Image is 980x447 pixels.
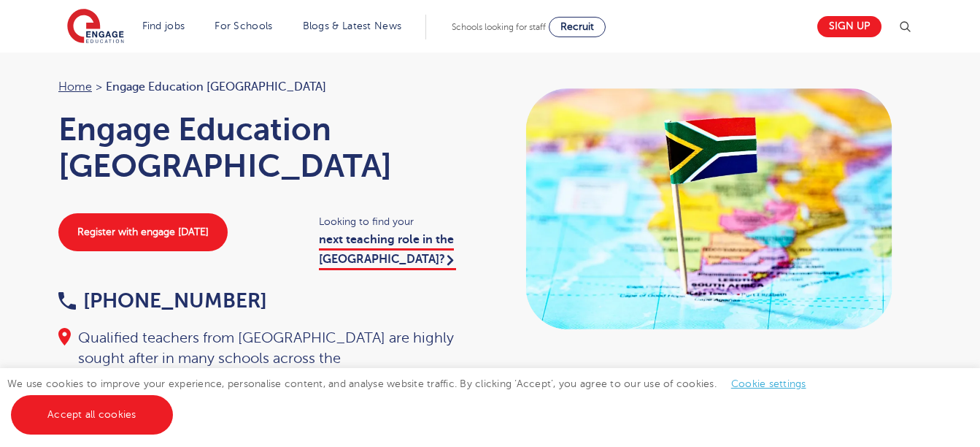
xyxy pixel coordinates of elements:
a: Find jobs [142,20,185,31]
span: Schools looking for staff [452,22,546,32]
a: Accept all cookies [11,395,173,435]
a: Sign up [817,16,881,37]
a: Cookie settings [731,378,806,389]
a: For Schools [215,20,272,31]
a: Recruit [549,17,606,37]
span: > [96,80,102,93]
a: Blogs & Latest News [303,20,402,31]
div: Qualified teachers from [GEOGRAPHIC_DATA] are highly sought after in many schools across the [GEO... [58,328,476,410]
a: [PHONE_NUMBER] [58,289,267,312]
a: Home [58,80,92,93]
span: Recruit [560,21,594,32]
span: Looking to find your [319,213,476,230]
nav: breadcrumb [58,77,476,96]
span: We use cookies to improve your experience, personalise content, and analyse website traffic. By c... [7,378,821,420]
a: next teaching role in the [GEOGRAPHIC_DATA]? [319,233,456,270]
span: Engage Education [GEOGRAPHIC_DATA] [106,77,326,96]
img: Engage Education [67,9,124,45]
h1: Engage Education [GEOGRAPHIC_DATA] [58,111,476,184]
a: Register with engage [DATE] [58,213,228,251]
